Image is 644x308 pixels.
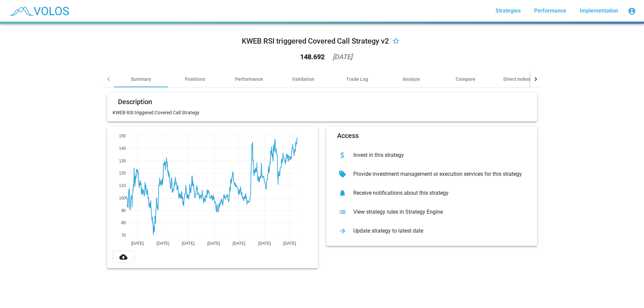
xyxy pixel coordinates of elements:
mat-icon: notifications [337,188,348,198]
a: Strategies [490,5,526,17]
div: Update strategy to latest date [348,228,526,234]
div: [DATE] [333,53,352,60]
summary: DescriptionKWEB RSI triggered Covered Call Strategy[DATE][DATE][DATE][DATE][DATE][DATE][DATE]7080... [103,88,541,274]
div: KWEB RSI triggered Covered Call Strategy v2 [242,36,389,47]
button: Invest in this strategy [332,146,532,165]
div: Invest in this strategy [348,152,526,159]
a: Implementation [574,5,624,17]
span: Strategies [496,7,521,14]
div: Positions [185,76,205,82]
p: KWEB RSI triggered Covered Call Strategy [113,109,532,116]
div: Validation [292,76,314,82]
mat-icon: sell [337,169,348,180]
button: View strategy rules in Strategy Engine [332,203,532,221]
mat-icon: cloud_download [119,253,127,261]
div: Summary [131,76,151,82]
mat-icon: list [337,207,348,217]
span: Implementation [580,7,618,14]
mat-icon: star_border [392,38,400,46]
div: Provide investment management or execution services for this strategy [348,171,526,177]
div: Receive notifications about this strategy [348,190,526,196]
div: Analyze [403,76,420,82]
mat-card-title: Access [337,132,359,139]
div: View strategy rules in Strategy Engine [348,209,526,215]
mat-card-title: Description [118,98,152,105]
mat-icon: arrow_forward [337,226,348,236]
a: Performance [529,5,572,17]
div: Compare [456,76,475,82]
button: Receive notifications about this strategy [332,184,532,203]
button: Provide investment management or execution services for this strategy [332,165,532,184]
mat-icon: account_circle [628,7,636,15]
span: Performance [534,7,566,14]
button: Update strategy to latest date [332,221,532,240]
div: 148.692 [300,53,325,60]
div: Direct Indexing [503,76,536,82]
img: blue_transparent.png [5,2,72,19]
div: Performance [235,76,263,82]
div: Trade Log [346,76,368,82]
mat-icon: attach_money [337,150,348,161]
